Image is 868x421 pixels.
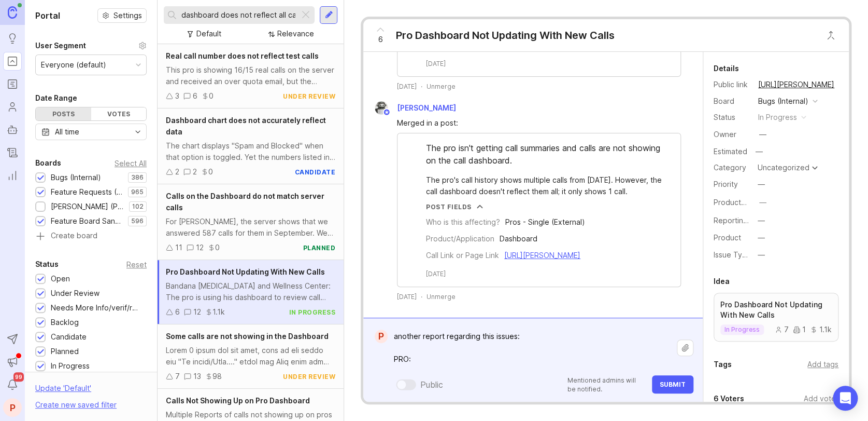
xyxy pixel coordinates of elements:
[3,330,22,348] button: Send to Autopilot
[368,101,464,115] a: Justin Maxwell[PERSON_NAME]
[131,188,144,196] p: 965
[158,324,344,389] a: Some calls are not showing in the DashboardLorem 0 ipsum dol sit amet, cons ad eli seddo eiu "Te ...
[175,242,182,253] div: 11
[758,112,797,123] div: in progress
[193,306,201,318] div: 12
[212,306,225,318] div: 1.1k
[8,6,17,18] img: Canny Home
[166,192,324,212] span: Calls on the Dashboard do not match server calls
[804,393,838,404] div: Add voter
[426,202,472,211] div: Post Fields
[131,173,144,182] p: 386
[397,142,680,172] div: The pro isn't getting call summaries and calls are not showing on the call dashboard.
[758,249,765,261] div: —
[397,117,681,129] div: Merged in a post:
[758,96,808,107] div: Bugs (Internal)
[181,9,295,21] input: Search...
[714,79,750,90] div: Public link
[755,78,837,91] a: [URL][PERSON_NAME]
[426,233,494,245] div: Product/Application
[3,98,22,116] a: Users
[758,215,765,226] div: —
[51,288,99,299] div: Under Review
[295,168,336,176] div: candidate
[51,215,123,227] div: Feature Board Sandbox [DATE]
[158,44,344,108] a: Real call number does not reflect test callsThis pro is showing 16/15 real calls on the server an...
[714,293,838,342] a: Pro Dashboard Not Updating With New Callsin progress711.1k
[132,202,144,211] p: 102
[55,126,79,138] div: All time
[426,59,446,68] time: [DATE]
[426,269,446,278] time: [DATE]
[166,64,335,87] div: This pro is showing 16/15 real calls on the server and received an over quota email, but the dash...
[714,112,750,123] div: Status
[208,166,213,178] div: 0
[677,339,693,356] button: Upload file
[500,233,537,245] div: Dashboard
[175,90,179,102] div: 3
[175,371,180,382] div: 7
[810,326,832,333] div: 1.1k
[283,372,335,381] div: under review
[752,145,766,158] div: —
[714,180,738,188] label: Priority
[51,273,70,284] div: Open
[793,326,806,333] div: 1
[303,243,336,252] div: planned
[714,148,747,155] div: Estimated
[193,166,197,178] div: 2
[504,251,580,260] a: [URL][PERSON_NAME]
[158,260,344,324] a: Pro Dashboard Not Updating With New CallsBandana [MEDICAL_DATA] and Wellness Center: The pro is u...
[421,292,422,301] div: ·
[714,358,732,371] div: Tags
[426,82,456,91] div: Unmerge
[35,232,147,241] a: Create board
[51,346,79,357] div: Planned
[166,216,335,239] div: For [PERSON_NAME], the server shows that we answered 587 calls for them in September. We also bil...
[166,332,329,341] span: Some calls are not showing in the Dashboard
[175,306,180,318] div: 6
[166,267,325,276] span: Pro Dashboard Not Updating With New Calls
[397,82,417,91] time: [DATE]
[714,392,744,405] div: 6 Voters
[3,166,22,185] a: Reporting
[35,258,59,270] div: Status
[426,292,456,301] div: Unmerge
[51,331,87,343] div: Candidate
[397,103,456,112] span: [PERSON_NAME]
[51,360,90,372] div: In Progress
[396,28,615,43] div: Pro Dashboard Not Updating With New Calls
[567,376,646,393] p: Mentioned admins will be notified.
[660,381,686,388] span: Submit
[758,164,809,171] div: Uncategorized
[3,352,22,371] button: Announcements
[383,108,391,116] img: member badge
[193,371,201,382] div: 13
[756,196,770,209] button: ProductboardID
[166,116,326,136] span: Dashboard chart does not accurately reflect data
[196,242,204,253] div: 12
[51,201,124,212] div: [PERSON_NAME] (Public)
[91,107,147,120] div: Votes
[158,184,344,260] a: Calls on the Dashboard do not match server callsFor [PERSON_NAME], the server shows that we answe...
[375,101,388,115] img: Justin Maxwell
[35,92,77,104] div: Date Range
[820,25,841,46] button: Close button
[193,90,197,102] div: 6
[166,280,335,303] div: Bandana [MEDICAL_DATA] and Wellness Center: The pro is using his dashboard to review call summari...
[113,10,142,21] span: Settings
[36,107,91,120] div: Posts
[196,28,221,39] div: Default
[714,129,750,140] div: Owner
[714,62,739,75] div: Details
[375,330,388,343] div: P
[166,345,335,368] div: Lorem 0 ipsum dol sit amet, cons ad eli seddo eiu "Te incidi/Utla...." etdol mag Aliq enim adm Ve...
[759,129,766,140] div: —
[426,202,483,211] button: Post Fields
[215,242,220,253] div: 0
[131,217,144,225] p: 596
[51,172,101,183] div: Bugs (Internal)
[277,28,314,39] div: Relevance
[3,120,22,139] a: Autopilot
[289,308,336,317] div: in progress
